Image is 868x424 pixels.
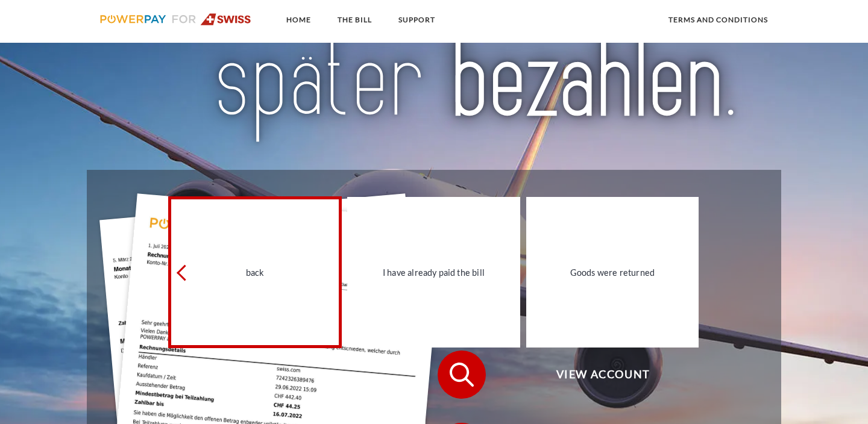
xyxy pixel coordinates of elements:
font: terms and conditions [668,15,768,24]
font: I have already paid the bill [383,267,485,277]
a: terms and conditions [658,9,778,31]
button: View account [438,351,751,399]
font: back [246,267,265,277]
font: Home [286,15,311,24]
a: Home [276,9,321,31]
a: SUPPORT [388,9,445,31]
font: Goods were returned [570,267,655,277]
font: SUPPORT [398,15,435,24]
font: THE BILL [338,15,372,24]
img: logo-swiss.svg [100,13,251,25]
img: qb_search.svg [447,360,477,390]
a: THE BILL [327,9,382,31]
font: View account [556,367,650,381]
